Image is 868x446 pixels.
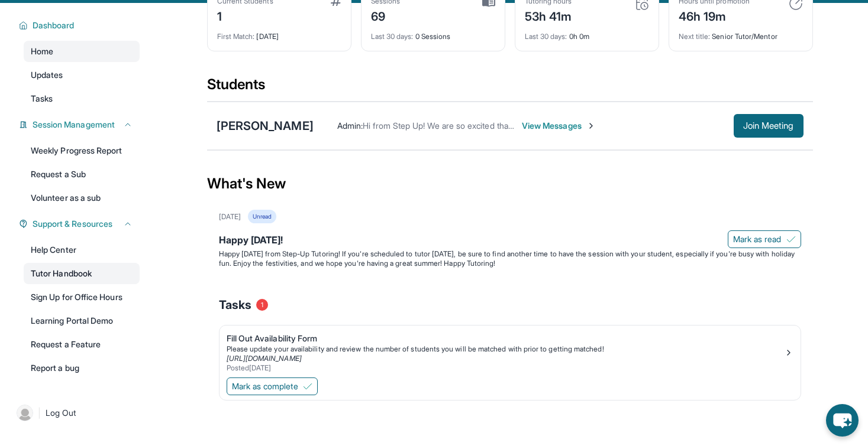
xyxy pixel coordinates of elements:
[207,75,813,101] div: Students
[679,25,803,41] div: Senior Tutor/Mentor
[217,32,255,41] span: First Match :
[227,333,784,344] div: Fill Out Availability Form
[219,212,241,222] div: [DATE]
[337,121,363,131] span: Admin :
[679,32,711,41] span: Next title :
[525,32,567,41] span: Last 30 days :
[38,406,41,420] span: |
[371,25,495,41] div: 0 Sessions
[31,93,53,105] span: Tasks
[17,405,33,421] img: user-img
[371,32,414,41] span: Last 30 days :
[220,325,801,375] a: Fill Out Availability FormPlease update your availability and review the number of students you w...
[586,121,596,131] img: Chevron-Right
[24,140,140,161] a: Weekly Progress Report
[734,114,804,138] button: Join Meeting
[743,122,794,129] span: Join Meeting
[217,25,341,41] div: [DATE]
[522,120,596,132] span: View Messages
[525,25,649,41] div: 0h 0m
[227,354,302,363] a: [URL][DOMAIN_NAME]
[207,158,813,210] div: What's New
[12,400,140,426] a: |Log Out
[24,41,140,62] a: Home
[227,363,784,373] div: Posted [DATE]
[217,118,314,134] div: [PERSON_NAME]
[24,88,140,109] a: Tasks
[24,334,140,355] a: Request a Feature
[28,19,133,31] button: Dashboard
[24,357,140,379] a: Report a bug
[826,404,859,437] button: chat-button
[728,230,801,248] button: Mark as read
[24,164,140,185] a: Request a Sub
[219,297,251,313] span: Tasks
[219,233,801,249] div: Happy [DATE]!
[33,119,115,131] span: Session Management
[248,210,276,223] div: Unread
[786,235,796,244] img: Mark as read
[256,299,268,311] span: 1
[46,407,76,419] span: Log Out
[24,187,140,209] a: Volunteer as a sub
[24,239,140,261] a: Help Center
[525,6,572,25] div: 53h 41m
[28,119,133,131] button: Session Management
[33,218,112,230] span: Support & Resources
[679,6,750,25] div: 46h 19m
[303,382,312,391] img: Mark as complete
[733,233,782,245] span: Mark as read
[219,249,801,268] p: Happy [DATE] from Step-Up Tutoring! If you're scheduled to tutor [DATE], be sure to find another ...
[24,310,140,331] a: Learning Portal Demo
[227,377,318,395] button: Mark as complete
[24,64,140,86] a: Updates
[31,69,63,81] span: Updates
[217,6,273,25] div: 1
[24,263,140,284] a: Tutor Handbook
[232,380,298,392] span: Mark as complete
[24,287,140,308] a: Sign Up for Office Hours
[31,45,53,57] span: Home
[28,218,133,230] button: Support & Resources
[227,344,784,354] div: Please update your availability and review the number of students you will be matched with prior ...
[33,19,75,31] span: Dashboard
[371,6,401,25] div: 69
